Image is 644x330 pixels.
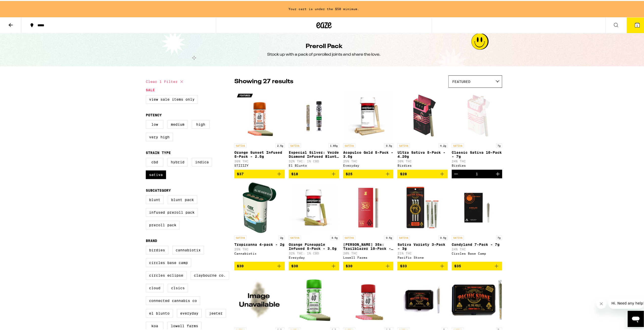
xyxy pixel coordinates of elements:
p: SATIVA [234,142,246,147]
img: Cannabiotix - Tropicanna 4-pack - 2g [243,181,277,232]
span: $30 [237,263,244,267]
p: 32% THC: 1% CBD [289,159,339,162]
a: Open page for Classic Sativa 10-Pack - 7g from Birdies [452,89,502,169]
span: $18 [291,171,298,175]
p: Showing 27 results [234,76,293,85]
div: 1 [476,171,478,175]
a: Open page for Ultra Sativa 5-Pack - 4.20g from Birdies [397,89,448,169]
label: Birdies [146,245,168,253]
p: 24% THC [452,247,502,250]
div: STIIIZY [234,163,285,166]
img: Lowell Farms - Lowell 35s: Trailblazer 10-Pack - 3.5g [343,181,393,232]
label: Blunt Pack [168,194,197,203]
p: 25% THC [234,247,285,250]
p: 3.5g [330,234,339,239]
p: Especial Silver: Verde Diamond Infused Blunt - 1.65g [289,149,339,158]
button: Increment [493,169,502,177]
p: SATIVA [234,234,246,239]
div: Lowell Farms [343,255,393,258]
label: Low [146,119,163,128]
p: SATIVA [289,142,301,147]
div: Circles Base Camp [452,251,502,254]
button: Add to bag [343,169,393,177]
label: Everyday [177,308,202,317]
span: $35 [454,263,461,267]
div: Pacific Stone [397,255,448,258]
label: Sativa [146,169,166,178]
button: Add to bag [234,261,285,269]
label: Circles Base Camp [146,257,191,266]
p: SATIVA [343,234,355,239]
label: Indica [192,157,212,165]
p: 24% THC [452,159,502,162]
label: Claybourne Co. [191,270,229,279]
div: Stock up with a pack of prerolled joints and share the love. [267,51,381,56]
img: STIIIZY - Strawberry Cough Infused 5-Pack - 2.5g [343,273,393,324]
button: Add to bag [289,261,339,269]
p: Acapulco Gold 5-Pack - 3.5g [343,149,393,158]
legend: Brand [146,238,157,242]
div: Everyday [343,163,393,166]
label: High [192,119,210,128]
label: CBD [146,157,163,165]
span: $33 [400,263,407,267]
label: View Sale Items Only [146,94,198,103]
p: SATIVA [397,142,409,147]
label: Cannabiotix [172,245,204,253]
img: Pacific Stone - Sativa Variety 3-Pack - 3g [397,181,448,232]
label: Blunt [146,194,164,203]
iframe: Close message [596,298,606,308]
div: Birdies [397,163,448,166]
h1: Preroll Pack [306,41,342,50]
img: Pacific Stone - Blue Dream 14-Pack - 7g [397,273,448,324]
span: 1 [636,23,638,26]
p: 7g [496,142,502,147]
label: Hybrid [168,157,188,165]
p: 3.5g [384,234,393,239]
button: Add to bag [397,261,448,269]
p: SATIVA [343,142,355,147]
label: Medium [168,119,188,128]
img: Circles Base Camp - Candyland 7-Pack - 7g [452,181,502,232]
img: Everyday - Acapulco Gold 5-Pack - 3.5g [343,89,393,140]
label: Very High [146,132,173,140]
span: $37 [237,171,244,175]
a: Open page for Lowell 35s: Trailblazer 10-Pack - 3.5g from Lowell Farms [343,181,393,261]
a: Open page for Candyland 7-Pack - 7g from Circles Base Camp [452,181,502,261]
img: Pacific Stone - Star-berry Cough 14-Pack - 7g [452,273,502,324]
p: 36% THC [234,159,285,162]
p: SATIVA [289,234,301,239]
button: Add to bag [452,261,502,269]
p: 2g [279,234,285,239]
legend: Potency [146,112,162,116]
legend: Strain Type [146,150,171,154]
iframe: Button to launch messaging window [628,310,644,326]
label: Preroll Pack [146,220,180,228]
img: Everyday - Orange Pineapple Infused 5-Pack - 3.5g [289,181,339,232]
p: 30% THC [397,159,448,162]
p: Candyland 7-Pack - 7g [452,241,502,246]
legend: Subcategory [146,187,171,191]
p: Tropicanna 4-pack - 2g [234,241,285,246]
a: Open page for Orange Pineapple Infused 5-Pack - 3.5g from Everyday [289,181,339,261]
label: Infused Preroll Pack [146,207,198,216]
p: Orange Pineapple Infused 5-Pack - 3.5g [289,241,339,250]
img: STIIIZY - Sour Diesel Infused 5-Pack - 2.5g [289,273,339,324]
div: Cannabiotix [234,251,285,254]
button: Decrement [452,169,460,177]
p: Orange Sunset Infused 5-Pack - 2.5g [234,149,285,158]
div: Birdies [452,163,502,166]
label: Jeeter [206,308,226,317]
p: Sativa Variety 3-Pack - 3g [397,241,448,250]
p: SATIVA [452,234,464,239]
button: Add to bag [343,261,393,269]
button: Add to bag [234,169,285,177]
p: Classic Sativa 10-Pack - 7g [452,149,502,158]
p: 7g [496,234,502,239]
span: Featured [452,79,470,83]
img: Birdies - Ultra Sativa 5-Pack - 4.20g [397,89,448,140]
label: Circles Eclipse [146,270,186,279]
p: 20% THC [343,251,393,254]
img: El Blunto - Especial Silver: Verde Diamond Infused Blunt - 1.65g [289,89,339,140]
img: Koa - Blackberry Dream Infused 10-Pack - 3.5g [234,273,285,324]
